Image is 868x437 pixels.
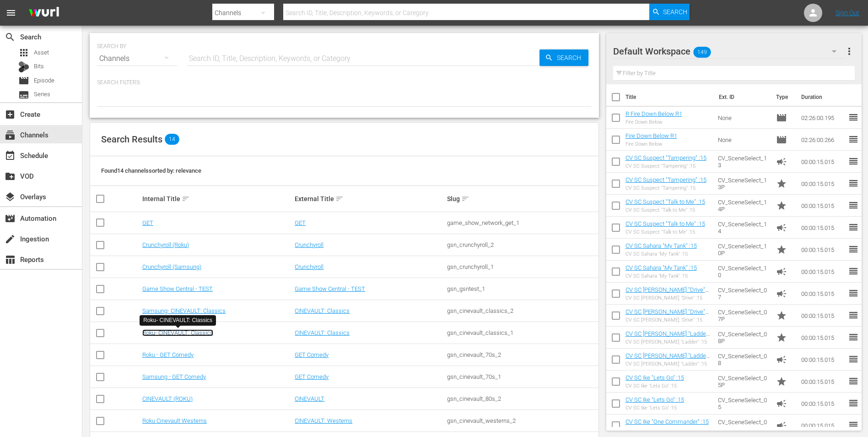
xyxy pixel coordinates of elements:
[798,415,848,437] td: 00:00:15.015
[625,383,684,389] div: CV SC Ike "Lets Go" :15
[34,62,44,71] span: Bits
[142,193,292,204] div: Internal Title
[848,156,859,167] span: reorder
[18,75,29,86] span: Episode
[447,417,597,424] div: gsn_cinevault_westerns_2
[295,373,329,380] a: GET Comedy
[295,395,324,402] a: CINEVAULT
[295,329,350,336] a: CINEVAULT: Classics
[447,285,597,292] div: gsn_gsntest_1
[625,132,677,139] a: Fire Down Below R1
[714,261,772,283] td: CV_SceneSelect_10
[776,420,787,431] span: Ad
[295,193,444,204] div: External Title
[798,239,848,261] td: 00:00:15.015
[836,9,859,16] a: Sign Out
[625,207,705,213] div: CV SC Suspect "Talk to Me" :15
[625,198,705,205] a: CV SC Suspect "Talk to Me" :15
[447,351,597,358] div: gsn_cinevault_70s_2
[798,173,848,195] td: 00:00:15.015
[844,40,855,62] button: more_vert
[295,263,323,270] a: Crunchyroll
[663,4,687,20] span: Search
[5,254,16,265] span: Reports
[625,154,706,161] a: CV SC Suspect "Tampering" :15
[625,295,711,301] div: CV SC [PERSON_NAME] "Drive" :15
[625,229,705,235] div: CV SC Suspect "Talk to Me" :15
[714,217,772,239] td: CV_SceneSelect_14
[848,398,859,409] span: reorder
[776,134,787,145] span: Episode
[34,90,50,99] span: Series
[798,151,848,173] td: 00:00:15.015
[776,354,787,365] span: Ad
[848,420,859,431] span: reorder
[714,349,772,371] td: CV_SceneSelect_08
[848,222,859,233] span: reorder
[798,195,848,217] td: 00:00:15.015
[625,110,682,117] a: R Fire Down Below R1
[848,354,859,365] span: reorder
[776,200,787,211] span: Promo
[848,376,859,387] span: reorder
[625,185,706,191] div: CV SC Suspect "Tampering" :15
[295,285,365,292] a: Game Show Central - TEST
[335,195,344,203] span: sort
[625,396,684,403] a: CV SC Ike "Lets Go" :15
[101,167,201,174] span: Found 14 channels sorted by: relevance
[625,176,706,183] a: CV SC Suspect "Tampering" :15
[776,112,787,123] span: Episode
[625,418,709,425] a: CV SC Ike "One Commander" :15
[848,266,859,277] span: reorder
[625,330,710,344] a: CV SC [PERSON_NAME] "Ladder" :15
[142,329,213,336] a: Roku- CINEVAULT: Classics
[625,264,697,271] a: CV SC Sahara "My Tank" :15
[295,241,323,248] a: Crunchyroll
[714,415,772,437] td: CV_SceneSelect_06
[625,308,709,322] a: CV SC [PERSON_NAME] "Drive" :15
[798,393,848,415] td: 00:00:15.015
[142,395,193,402] a: CINEVAULT (ROKU)
[625,317,711,323] div: CV SC [PERSON_NAME] "Drive" :15
[798,261,848,283] td: 00:00:15.015
[182,195,190,203] span: sort
[295,307,350,314] a: CINEVAULT: Classics
[798,129,848,151] td: 02:26:00.266
[714,107,772,129] td: None
[776,332,787,343] span: Promo
[798,107,848,129] td: 02:26:00.195
[776,156,787,167] span: Ad
[714,195,772,217] td: CV_SceneSelect_14P
[625,163,706,169] div: CV SC Suspect "Tampering" :15
[649,4,690,20] button: Search
[798,371,848,393] td: 00:00:15.015
[714,393,772,415] td: CV_SceneSelect_05
[613,38,846,64] div: Default Workspace
[142,307,226,314] a: Samsung- CINEVAULT: Classics
[5,171,16,182] span: VOD
[5,130,16,141] span: Channels
[798,217,848,239] td: 00:00:15.015
[714,173,772,195] td: CV_SceneSelect_13P
[848,332,859,343] span: reorder
[165,134,179,145] span: 14
[18,89,29,100] span: Series
[18,47,29,58] span: Asset
[625,119,682,125] div: Fire Down Below
[776,244,787,255] span: Promo
[142,351,194,358] a: Roku - GET Comedy
[539,49,588,66] button: Search
[625,339,711,345] div: CV SC [PERSON_NAME] "Ladder" :15
[776,398,787,409] span: Ad
[553,49,588,66] span: Search
[143,317,212,324] div: Roku- CINEVAULT: Classics
[22,2,66,24] img: ans4CAIJ8jUAAAAAAAAAAAAAAAAAAAAAAAAgQb4GAAAAAAAAAAAAAAAAAAAAAAAAJMjXAAAAAAAAAAAAAAAAAAAAAAAAgAT5G...
[848,112,859,123] span: reorder
[5,191,16,202] span: Overlays
[625,141,677,147] div: Fire Down Below
[34,48,49,57] span: Asset
[848,244,859,255] span: reorder
[295,417,352,424] a: CINEVAULT: Westerns
[447,395,597,402] div: gsn_cinevault_80s_2
[625,374,684,381] a: CV SC Ike "Lets Go" :15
